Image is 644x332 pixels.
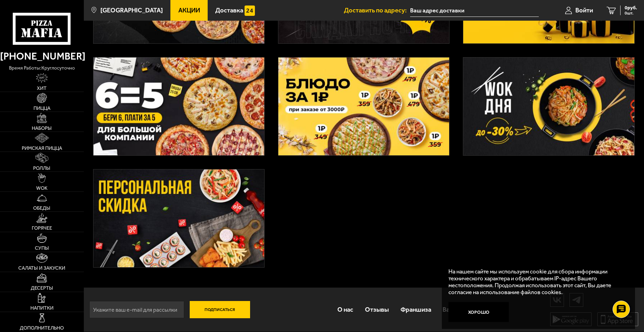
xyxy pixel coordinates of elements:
[332,299,359,320] a: О нас
[30,305,53,310] span: Напитки
[32,226,52,230] span: Горячее
[448,268,624,296] p: На нашем сайте мы используем cookie для сбора информации технического характера и обрабатываем IP...
[33,106,50,111] span: Пицца
[31,286,53,290] span: Десерты
[100,7,163,14] span: [GEOGRAPHIC_DATA]
[36,186,48,190] span: WOK
[178,7,200,14] span: Акции
[625,6,637,10] span: 0 руб.
[18,266,65,270] span: Салаты и закуски
[32,126,52,131] span: Наборы
[395,299,437,320] a: Франшиза
[625,11,637,15] span: 0 шт.
[448,302,509,322] button: Хорошо
[33,166,50,170] span: Роллы
[37,86,47,91] span: Хит
[33,206,50,210] span: Обеды
[575,7,593,14] span: Войти
[344,7,410,14] span: Доставить по адресу:
[20,325,64,330] span: Дополнительно
[89,301,184,318] input: Укажите ваш e-mail для рассылки
[35,246,49,250] span: Супы
[245,6,255,15] img: 15daf4d41897b9f0e9f617042186c801.svg
[437,299,475,320] a: Вакансии
[190,301,250,318] button: Подписаться
[410,4,539,17] input: Ваш адрес доставки
[22,146,62,151] span: Римская пицца
[215,7,243,14] span: Доставка
[359,299,395,320] a: Отзывы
